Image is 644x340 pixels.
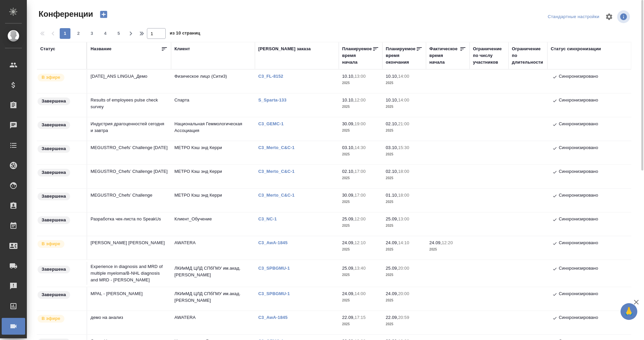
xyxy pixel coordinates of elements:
a: C3_Merto_C&C-1 [258,193,300,198]
p: 10.10, [386,97,398,103]
p: 25.09, [342,216,355,221]
p: 25.09, [386,266,398,271]
span: 5 [113,30,124,37]
p: 10.10, [342,97,355,103]
p: 17:15 [355,315,366,320]
p: Синхронизировано [559,290,598,298]
span: 2 [73,30,84,37]
p: Завершена [42,266,66,273]
p: 2025 [386,151,423,158]
button: 4 [100,28,111,39]
div: Статус синхронизации [551,46,601,52]
p: 14:00 [355,291,366,296]
p: C3_GEMC-1 [258,121,289,126]
td: ЛКИиМД ЦЛД СПбГМУ им.акад. [PERSON_NAME] [171,287,255,311]
p: 2025 [342,321,379,328]
button: 5 [113,28,124,39]
a: C3_AwA-1845 [258,240,292,245]
p: 21:00 [398,121,409,126]
p: 12:00 [355,216,366,221]
p: 18:00 [398,169,409,174]
p: C3_AwA-1845 [258,315,292,320]
p: C3_FL-8152 [258,74,288,79]
p: 2025 [386,199,423,205]
p: 24.09, [342,291,355,296]
td: MEGUSTRO_Chefs’ Challenge [DATE] [87,141,171,164]
p: 17:00 [355,193,366,198]
p: 14:00 [398,74,409,79]
span: 🙏 [623,304,635,319]
td: AWATERA [171,236,255,260]
a: C3_Merto_C&C-1 [258,145,300,150]
td: МЕТРО Кэш энд Керри [171,165,255,188]
p: Синхронизировано [559,240,598,248]
button: 2 [73,28,84,39]
p: 20:59 [398,315,409,320]
p: В эфире [42,241,60,247]
td: ЛКИиМД ЦЛД СПбГМУ им.акад. [PERSON_NAME] [171,262,255,285]
p: 14:00 [398,97,409,103]
button: 🙏 [621,303,637,320]
p: 18:00 [398,193,409,198]
span: Настроить таблицу [601,9,617,25]
p: 25.09, [342,266,355,271]
span: 4 [100,30,111,37]
td: [DATE]_ANS LINGUA_Демо [87,70,171,93]
p: 03.10, [342,145,355,150]
p: Завершена [42,291,66,298]
p: Завершена [42,98,66,105]
div: Фактическое время начала [429,46,460,66]
p: 22.09, [342,315,355,320]
div: Статус [40,46,55,52]
td: МЕТРО Кэш энд Керри [171,189,255,212]
p: 13:00 [355,74,366,79]
p: 13:40 [355,266,366,271]
td: [PERSON_NAME] [PERSON_NAME] [87,236,171,260]
p: 17:00 [355,169,366,174]
p: 2025 [386,272,423,278]
td: демо на анализ [87,311,171,334]
p: 2025 [342,127,379,134]
p: 14:30 [355,145,366,150]
div: Название [91,46,111,52]
td: Спарта [171,93,255,117]
p: 2025 [342,151,379,158]
a: S_Sparta-133 [258,97,291,103]
td: Разработка чек-листа по SpeakUs [87,212,171,236]
div: split button [546,12,601,22]
button: Создать [96,9,112,20]
p: Синхронизировано [559,168,598,176]
p: 22.09, [386,315,398,320]
span: Посмотреть информацию [617,10,631,23]
p: 15:30 [398,145,409,150]
p: 10.10, [342,74,355,79]
a: C3_Merto_C&C-1 [258,169,300,174]
p: C3_SPBGMU-1 [258,291,295,296]
p: 13:00 [398,216,409,221]
p: 12:10 [355,240,366,245]
div: Планируемое время окончания [386,46,416,66]
p: В эфире [42,315,60,322]
p: 12:00 [355,97,366,103]
a: C3_NC-1 [258,216,282,221]
td: Индустрия драгоценностей сегодня и завтра [87,117,171,141]
button: 3 [87,28,97,39]
div: Ограничение по числу участников [473,46,505,66]
p: Синхронизировано [559,216,598,224]
p: 02.10, [342,169,355,174]
p: Синхронизировано [559,144,598,152]
p: 24.09, [386,240,398,245]
p: 01.10, [386,193,398,198]
p: 19:00 [355,121,366,126]
td: MEGUSTRO_Chefs’ Challenge [87,189,171,212]
p: 24.09, [342,240,355,245]
td: MPAL - [PERSON_NAME] [87,287,171,311]
div: Ограничение по длительности [512,46,544,66]
p: 10.10, [386,74,398,79]
p: 24.09, [386,291,398,296]
p: 2025 [429,246,466,253]
td: МЕТРО Кэш энд Керри [171,141,255,164]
